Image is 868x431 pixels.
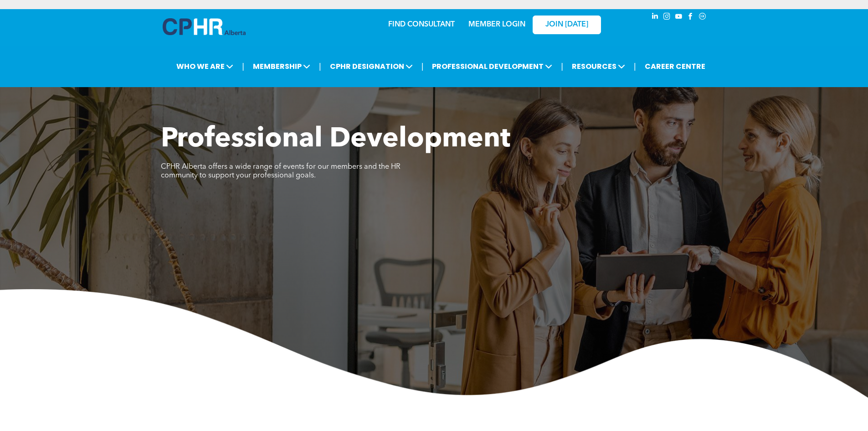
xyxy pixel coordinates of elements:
[561,57,563,76] li: |
[242,57,244,76] li: |
[468,21,525,28] a: MEMBER LOGIN
[545,21,588,29] span: JOIN [DATE]
[533,16,601,34] a: JOIN [DATE]
[327,58,416,75] span: CPHR DESIGNATION
[319,57,321,76] li: |
[161,126,510,153] span: Professional Development
[650,11,660,24] a: linkedin
[686,11,696,24] a: facebook
[569,58,628,75] span: RESOURCES
[163,18,246,35] img: A blue and white logo for cp alberta
[662,11,672,24] a: instagram
[174,58,236,75] span: WHO WE ARE
[388,21,455,28] a: FIND CONSULTANT
[250,58,313,75] span: MEMBERSHIP
[161,163,401,179] span: CPHR Alberta offers a wide range of events for our members and the HR community to support your p...
[634,57,636,76] li: |
[421,57,424,76] li: |
[698,11,708,24] a: Social network
[674,11,684,24] a: youtube
[429,58,555,75] span: PROFESSIONAL DEVELOPMENT
[642,58,708,75] a: CAREER CENTRE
